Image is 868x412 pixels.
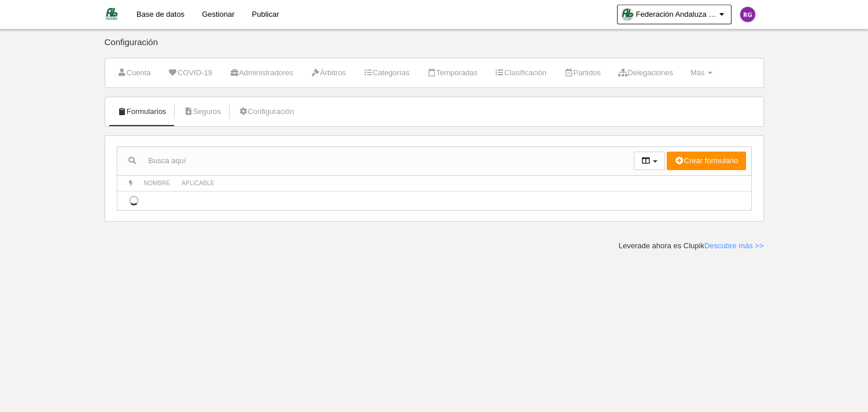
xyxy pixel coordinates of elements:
a: COVID-19 [162,64,219,82]
span: Más [690,68,705,77]
a: Descubre más >> [704,241,764,250]
a: Cuenta [111,64,157,82]
span: Aplicable [182,180,215,186]
img: c2l6ZT0zMHgzMCZmcz05JnRleHQ9UkcmYmc9OGUyNGFh.png [740,7,755,22]
a: Más [684,64,719,82]
a: Formularios [111,103,173,120]
a: Seguros [177,103,227,120]
a: Administradores [223,64,300,82]
span: Nombre [144,180,171,186]
input: Busca aquí [117,152,634,170]
a: Federación Andaluza de Voleibol [617,5,732,24]
img: Oap74nFcuaE6.30x30.jpg [622,9,633,20]
a: Configuración [232,103,300,120]
span: Federación Andaluza de Voleibol [636,9,717,20]
a: Árbitros [304,64,352,82]
div: Leverade ahora es Clupik [619,241,764,251]
img: Federación Andaluza de Voleibol [105,7,119,21]
a: Partidos [557,64,607,82]
button: Crear formulario [667,152,745,170]
a: Delegaciones [612,64,679,82]
a: Temporadas [420,64,484,82]
div: Configuración [105,38,764,58]
a: Categorías [357,64,416,82]
a: Clasificación [489,64,553,82]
